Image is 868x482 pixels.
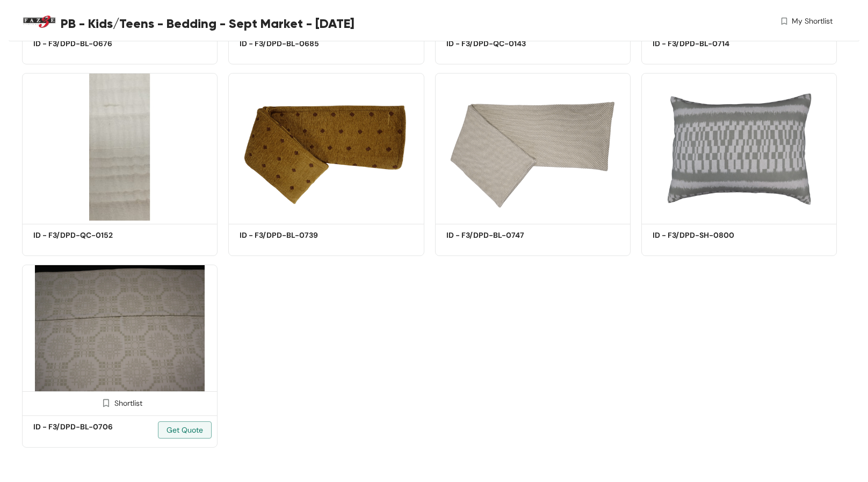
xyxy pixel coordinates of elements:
span: PB - Kids/Teens - Bedding - Sept Market - [DATE] [61,14,355,33]
h5: ID - F3/DPD-BL-0706 [33,421,125,433]
div: Shortlist [97,397,142,407]
img: wishlist [779,16,789,27]
img: 213c9358-510a-49a0-9462-40100f4cf663 [22,265,218,412]
span: Get Quote [167,424,203,436]
img: 4109b861-80f8-42e1-bd1c-a9b731a3afe3 [228,73,424,221]
span: My Shortlist [792,16,833,27]
h5: ID - F3/DPD-BL-0739 [240,230,331,241]
img: Buyer Portal [22,4,57,39]
img: 20982ded-469f-4cd3-8f3f-1f4191ca1396 [641,73,837,221]
h5: ID - F3/DPD-SH-0800 [653,230,744,241]
img: 5133ccd8-9c3d-4387-85ca-043e0db4b9eb [435,73,631,221]
img: Shortlist [101,398,111,408]
h5: ID - F3/DPD-BL-0747 [446,230,538,241]
h5: ID - F3/DPD-QC-0152 [33,230,125,241]
button: Get Quote [158,421,212,439]
img: d60e3eb7-2ed7-4700-8448-a702699013f9 [22,73,218,221]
